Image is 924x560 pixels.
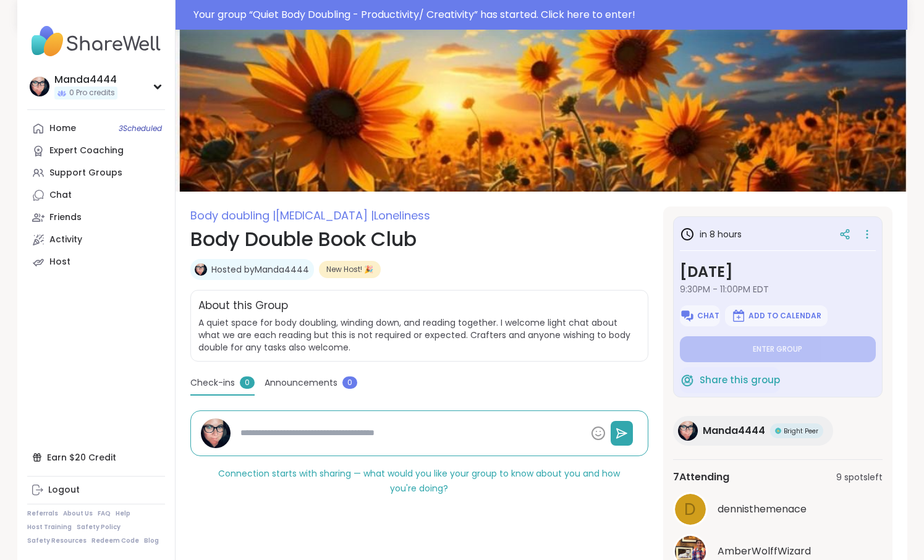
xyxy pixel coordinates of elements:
[731,308,746,323] img: ShareWell Logomark
[680,336,876,362] button: Enter group
[678,421,698,441] img: Manda4444
[27,140,165,162] a: Expert Coaching
[69,88,115,98] span: 0 Pro credits
[119,124,162,134] span: 3 Scheduled
[27,446,165,469] div: Earn $20 Credit
[680,367,780,393] button: Share this group
[77,523,121,532] a: Safety Policy
[27,162,165,184] a: Support Groups
[49,189,72,202] div: Chat
[198,298,288,314] h2: About this Group
[748,311,821,321] span: Add to Calendar
[49,145,124,157] div: Expert Coaching
[49,211,82,224] div: Friends
[319,261,381,278] div: New Host! 🎉
[144,537,159,545] a: Blog
[27,229,165,251] a: Activity
[700,373,780,388] span: Share this group
[195,263,207,276] img: Manda4444
[27,537,87,545] a: Safety Resources
[211,263,309,276] a: Hosted byManda4444
[27,479,165,501] a: Logout
[201,418,231,448] img: Manda4444
[98,509,111,518] a: FAQ
[27,184,165,206] a: Chat
[680,308,695,323] img: ShareWell Logomark
[49,256,70,268] div: Host
[673,416,833,446] a: Manda4444Manda4444Bright PeerBright Peer
[775,428,781,434] img: Bright Peer
[27,20,165,63] img: ShareWell Nav Logo
[673,470,729,485] span: 7 Attending
[116,509,130,518] a: Help
[48,484,80,496] div: Logout
[49,122,76,135] div: Home
[718,502,807,517] span: dennisthemenace
[342,376,357,389] span: 0
[673,492,883,527] a: ddennisthemenace
[697,311,719,321] span: Chat
[27,117,165,140] a: Home3Scheduled
[190,224,648,254] h1: Body Double Book Club
[240,376,255,389] span: 0
[27,509,58,518] a: Referrals
[784,426,818,436] span: Bright Peer
[684,498,696,522] span: d
[27,206,165,229] a: Friends
[63,509,93,518] a: About Us
[27,523,72,532] a: Host Training
[725,305,828,326] button: Add to Calendar
[680,373,695,388] img: ShareWell Logomark
[276,208,374,223] span: [MEDICAL_DATA] |
[176,30,907,192] img: Body Double Book Club cover image
[836,471,883,484] span: 9 spots left
[49,167,122,179] div: Support Groups
[91,537,139,545] a: Redeem Code
[54,73,117,87] div: Manda4444
[680,261,876,283] h3: [DATE]
[718,544,811,559] span: AmberWolffWizard
[680,305,720,326] button: Chat
[30,77,49,96] img: Manda4444
[218,467,620,494] span: Connection starts with sharing — what would you like your group to know about you and how you're ...
[265,376,337,389] span: Announcements
[190,376,235,389] span: Check-ins
[753,344,802,354] span: Enter group
[190,208,276,223] span: Body doubling |
[198,316,640,354] span: A quiet space for body doubling, winding down, and reading together. I welcome light chat about w...
[193,7,900,22] div: Your group “ Quiet Body Doubling - Productivity/ Creativity ” has started. Click here to enter!
[703,423,765,438] span: Manda4444
[680,227,742,242] h3: in 8 hours
[27,251,165,273] a: Host
[680,283,876,295] span: 9:30PM - 11:00PM EDT
[374,208,430,223] span: Loneliness
[49,234,82,246] div: Activity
